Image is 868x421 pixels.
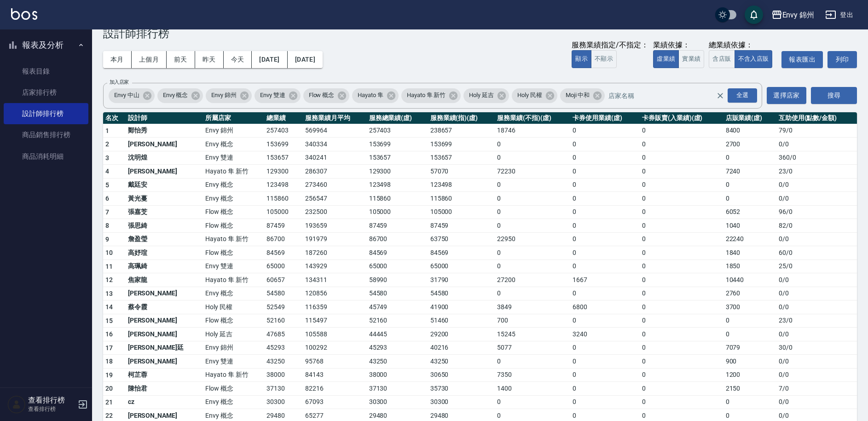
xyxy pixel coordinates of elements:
th: 所屬店家 [203,112,264,124]
th: 互助使用(點數/金額) [776,112,857,124]
button: save [745,6,763,24]
span: Moji 中和 [560,91,596,100]
td: 153699 [367,138,428,151]
button: 虛業績 [653,50,679,68]
td: 0 [570,138,640,151]
td: 100292 [303,341,366,355]
button: 列印 [827,51,857,68]
input: 店家名稱 [606,87,732,104]
td: 340334 [303,138,366,151]
span: 18 [105,358,113,365]
td: 0 [640,246,723,260]
td: Flow 概念 [203,246,264,260]
td: 0 [640,287,723,300]
td: 0 [495,287,570,300]
td: 23 / 0 [776,165,857,179]
span: 11 [105,263,113,270]
td: 高妤瑄 [126,246,203,260]
span: Envy 概念 [157,91,194,100]
span: 17 [105,344,113,352]
td: 張思綺 [126,219,203,233]
td: 60657 [264,273,303,287]
td: 44445 [367,328,428,341]
td: 5077 [495,341,570,355]
td: Envy 概念 [203,138,264,151]
td: 54580 [264,287,303,300]
td: 41900 [428,300,495,314]
td: 84569 [428,246,495,260]
span: 20 [105,385,113,392]
td: 54580 [367,287,428,300]
td: Flow 概念 [203,314,264,328]
td: 65000 [428,260,495,273]
td: 153657 [428,151,495,165]
td: [PERSON_NAME] [126,287,203,300]
td: 38000 [264,368,303,382]
td: 0 [640,355,723,369]
span: 1 [105,127,109,134]
td: 273460 [303,178,366,192]
td: 105000 [428,205,495,219]
td: 高珮綺 [126,260,203,273]
td: 6800 [570,300,640,314]
td: 1667 [570,273,640,287]
th: 設計師 [126,112,203,124]
td: [PERSON_NAME] [126,314,203,328]
td: 0 [495,151,570,165]
td: 79 / 0 [776,124,857,138]
a: 商品銷售排行榜 [4,124,88,145]
td: Envy 概念 [203,287,264,300]
p: 查看排行榜 [28,405,75,413]
td: Hayato 隼 新竹 [203,165,264,179]
div: Holy 民權 [512,88,557,103]
td: 戴廷安 [126,178,203,192]
th: 卡券販賣(入業績)(虛) [640,112,723,124]
div: Envy 中山 [109,88,155,103]
span: 4 [105,167,109,175]
td: [PERSON_NAME]廷 [126,341,203,355]
td: 0 [495,246,570,260]
td: 0 [640,300,723,314]
span: Envy 錦州 [206,91,242,100]
label: 加入店家 [110,79,129,86]
div: 總業績依據： [709,40,777,50]
span: 10 [105,249,113,256]
td: 柯芷蓉 [126,368,203,382]
td: 0 / 0 [776,232,857,246]
td: Hayato 隼 新竹 [203,368,264,382]
td: 123498 [428,178,495,192]
button: 登出 [822,6,857,23]
td: 0 [570,355,640,369]
td: 0 [640,273,723,287]
td: 43250 [264,355,303,369]
td: 700 [495,314,570,328]
h3: 設計師排行榜 [103,27,857,40]
td: 360 / 0 [776,151,857,165]
td: 29200 [428,328,495,341]
td: 96 / 0 [776,205,857,219]
td: 45749 [367,300,428,314]
td: 蔡令霞 [126,300,203,314]
th: 總業績 [264,112,303,124]
td: [PERSON_NAME] [126,165,203,179]
td: 8400 [723,124,776,138]
button: 上個月 [132,51,167,68]
td: 87459 [367,219,428,233]
td: 30 / 0 [776,341,857,355]
span: Hayato 隼 新竹 [401,91,451,100]
td: 6052 [723,205,776,219]
td: 焦家龍 [126,273,203,287]
h5: 查看排行榜 [28,396,75,405]
td: 0 [640,314,723,328]
td: 25 / 0 [776,260,857,273]
div: Envy 概念 [157,88,203,103]
td: 0 [723,192,776,206]
a: 設計師排行榜 [4,103,88,124]
td: Envy 雙連 [203,260,264,273]
td: 0 [570,205,640,219]
span: Envy 雙連 [255,91,291,100]
td: Holy 延吉 [203,328,264,341]
button: 顯示 [572,50,591,68]
td: 65000 [264,260,303,273]
div: Hayato 隼 新竹 [401,88,461,103]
